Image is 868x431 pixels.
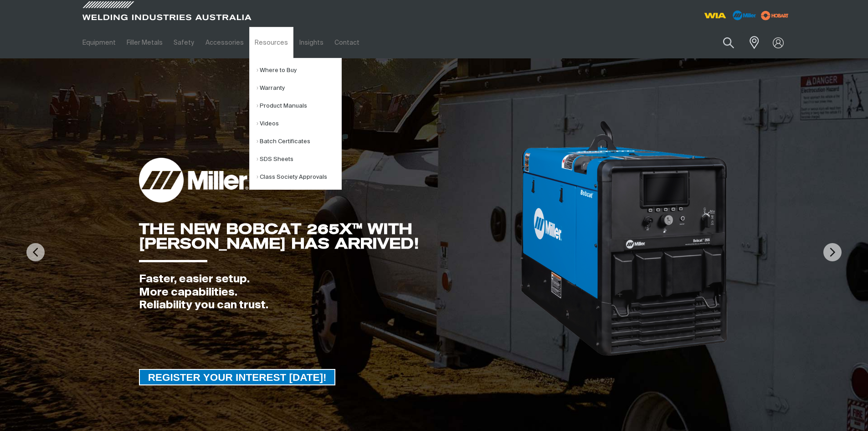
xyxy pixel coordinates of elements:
input: Product name or item number... [701,32,744,53]
a: Accessories [200,27,249,58]
a: Contact [329,27,365,58]
a: Batch Certificates [257,133,341,151]
a: Resources [249,27,293,58]
img: miller [758,9,791,22]
a: Filler Metals [121,27,168,58]
a: SDS Sheets [257,151,341,168]
div: Faster, easier setup. More capabilities. Reliability you can trust. [139,273,519,312]
img: NextArrow [823,243,842,261]
a: Where to Buy [257,62,341,79]
a: Videos [257,115,341,133]
a: Warranty [257,79,341,97]
a: REGISTER YOUR INTEREST TODAY! [139,369,336,385]
img: PrevArrow [26,243,45,261]
a: Product Manuals [257,97,341,115]
a: Safety [168,27,200,58]
nav: Main [77,27,613,58]
a: Insights [293,27,329,58]
button: Search products [713,32,744,53]
a: Class Society Approvals [257,168,341,186]
ul: Resources Submenu [249,58,342,190]
div: THE NEW BOBCAT 265X™ WITH [PERSON_NAME] HAS ARRIVED! [139,222,519,251]
a: Equipment [77,27,121,58]
span: REGISTER YOUR INTEREST [DATE]! [140,369,335,385]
